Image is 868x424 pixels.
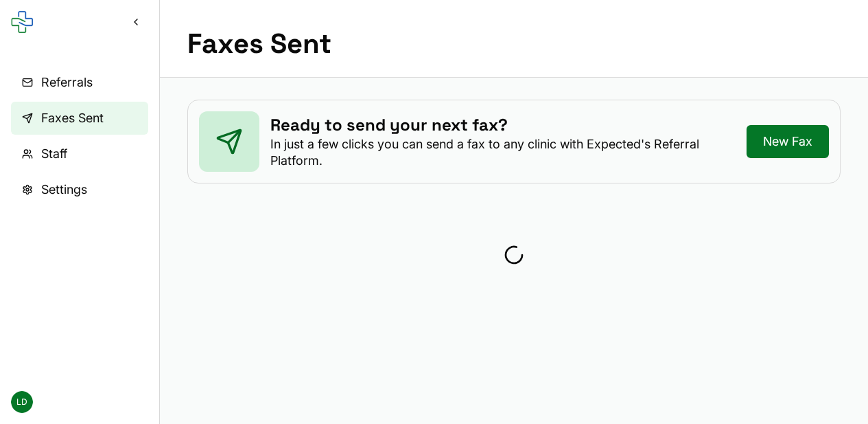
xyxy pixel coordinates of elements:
span: Faxes Sent [41,109,104,128]
a: Settings [11,173,148,206]
span: LD [11,391,33,413]
p: In just a few clicks you can send a fax to any clinic with Expected's Referral Platform. [270,136,747,169]
a: New Fax [747,125,829,158]
span: Staff [41,144,67,164]
a: Referrals [11,66,148,99]
span: Settings [41,180,87,199]
h1: Faxes Sent [187,27,331,60]
span: Referrals [41,73,93,92]
a: Staff [11,137,148,170]
a: Faxes Sent [11,102,148,135]
h3: Ready to send your next fax? [270,114,747,136]
button: Collapse sidebar [124,10,148,34]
